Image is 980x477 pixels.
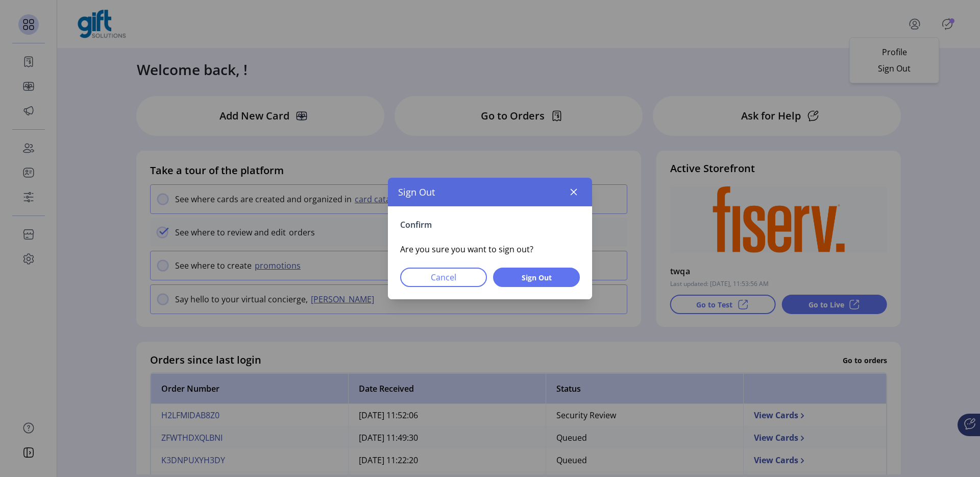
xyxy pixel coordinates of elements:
[400,243,580,255] p: Are you sure you want to sign out?
[493,268,580,287] button: Sign Out
[400,268,487,287] button: Cancel
[506,272,567,283] span: Sign Out
[400,219,580,231] p: Confirm
[398,185,435,199] span: Sign Out
[413,271,474,283] span: Cancel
